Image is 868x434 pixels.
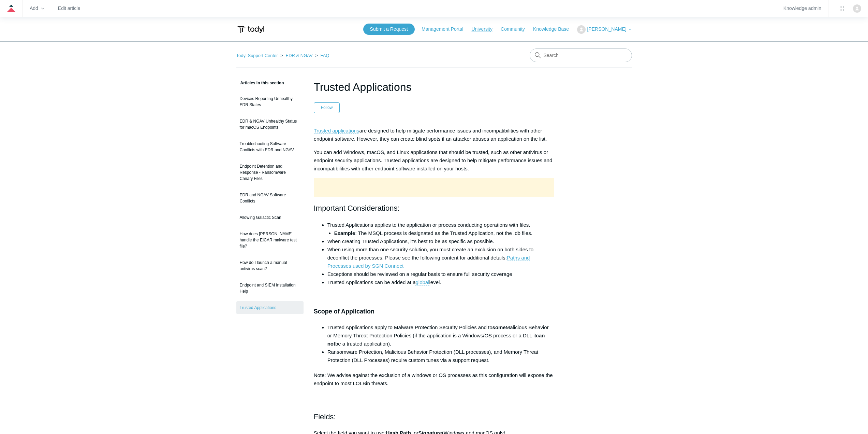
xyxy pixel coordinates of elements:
[334,230,355,236] strong: Example
[236,301,304,314] a: Trusted Applications
[279,53,314,58] li: EDR & NGAV
[314,307,555,317] h3: Scope of Application
[327,348,555,364] li: Ransomware Protection, Malicious Behavior Protection (DLL processes), and Memory Threat Protectio...
[314,102,340,113] button: Follow Article
[314,148,555,173] p: You can add Windows, macOS, and Linux applications that should be trusted, such as other antiviru...
[530,48,632,62] input: Search
[236,279,304,298] a: Endpoint and SIEM Installation Help
[314,202,555,214] h2: Important Considerations:
[236,53,278,58] a: Todyl Support Center
[321,53,329,58] a: FAQ
[327,237,555,246] li: When creating Trusted Applications, it’s best to be as specific as possible.
[327,323,555,348] li: Trusted Applications apply to Malware Protection Security Policies and to Malicious Behavior or M...
[334,229,555,237] li: : The MSQL process is designated as the Trusted Application, not the .db files.
[314,411,555,423] h2: Fields:
[577,25,632,34] button: [PERSON_NAME]
[314,79,555,95] h1: Trusted Applications
[533,26,576,33] a: Knowledge Base
[327,246,555,270] li: When using more than one security solution, you must create an exclusion on both sides to deconfl...
[783,6,821,10] a: Knowledge admin
[363,24,415,35] a: Submit a Request
[236,188,304,208] a: EDR and NGAV Software Conflicts
[501,26,532,33] a: Community
[422,26,470,33] a: Management Portal
[853,4,861,13] img: user avatar
[236,137,304,156] a: Troubleshooting Software Conflicts with EDR and NGAV
[236,160,304,185] a: Endpoint Detention and Response - Ransomware Canary Files
[236,256,304,275] a: How do I launch a manual antivirus scan?
[58,6,80,10] a: Edit article
[492,324,506,330] strong: some
[236,23,265,36] img: Todyl Support Center Help Center home page
[285,53,312,58] a: EDR & NGAV
[471,26,499,33] a: University
[236,92,304,111] a: Devices Reporting Unhealthy EDR States
[327,333,545,347] strong: can not
[327,221,555,237] li: Trusted Applications applies to the application or process conducting operations with files.
[587,26,626,32] span: [PERSON_NAME]
[314,128,359,134] a: Trusted applications
[236,211,304,224] a: Allowing Galactic Scan
[327,270,555,278] li: Exceptions should be reviewed on a regular basis to ensure full security coverage
[314,371,555,388] p: Note: We advise against the exclusion of a windows or OS processes as this configuration will exp...
[314,127,555,143] p: are designed to help mitigate performance issues and incompatibilities with other endpoint softwa...
[853,4,861,13] zd-hc-trigger: Click your profile icon to open the profile menu
[236,81,284,85] span: Articles in this section
[327,255,530,269] a: Paths and Processes used by SGN Connect
[30,6,44,10] zd-hc-trigger: Add
[236,227,304,253] a: How does [PERSON_NAME] handle the EICAR malware test file?
[327,278,555,286] li: Trusted Applications can be added at a level.
[236,53,279,58] li: Todyl Support Center
[314,53,329,58] li: FAQ
[415,279,429,285] a: global
[236,115,304,134] a: EDR & NGAV Unhealthy Status for macOS Endpoints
